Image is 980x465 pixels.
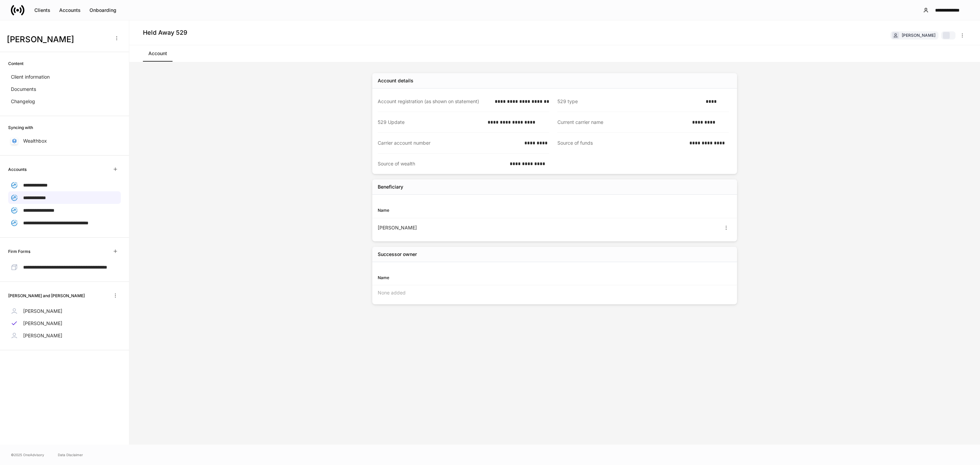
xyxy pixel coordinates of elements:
button: Clients [30,5,55,16]
div: Carrier account number [378,140,520,146]
a: [PERSON_NAME] [8,305,121,317]
p: Client information [11,74,50,80]
div: [PERSON_NAME] [902,32,935,38]
a: Account [143,45,173,62]
a: Client information [8,71,121,83]
p: Changelog [11,98,35,105]
h3: [PERSON_NAME] [7,34,109,45]
span: © 2025 OneAdvisory [11,452,44,458]
div: [PERSON_NAME] [378,224,555,231]
a: Data Disclaimer [58,452,83,458]
h6: [PERSON_NAME] and [PERSON_NAME] [8,292,85,299]
div: 529 Update [378,119,484,126]
p: Wealthbox [23,138,47,144]
h4: Held Away 529 [143,29,187,37]
p: [PERSON_NAME] [23,308,62,315]
h6: Accounts [8,166,27,173]
div: Current carrier name [557,119,688,126]
div: Onboarding [89,7,116,14]
div: None added [372,285,737,300]
h5: Successor owner [378,251,417,258]
div: Source of wealth [378,160,506,167]
div: Source of funds [557,140,685,147]
h6: Content [8,60,23,67]
div: Clients [34,7,50,14]
h6: Firm Forms [8,248,30,255]
div: Accounts [59,7,81,14]
div: Account registration (as shown on statement) [378,98,491,105]
button: Onboarding [85,5,121,16]
p: [PERSON_NAME] [23,332,62,339]
a: [PERSON_NAME] [8,317,121,330]
a: Documents [8,83,121,95]
a: Changelog [8,95,121,108]
h6: Syncing with [8,124,33,131]
p: [PERSON_NAME] [23,320,62,327]
p: Documents [11,86,36,93]
a: [PERSON_NAME] [8,330,121,342]
a: Wealthbox [8,135,121,147]
div: 529 type [557,98,702,105]
div: Name [378,274,555,281]
div: Account details [378,77,413,84]
button: Accounts [55,5,85,16]
h5: Beneficiary [378,183,403,190]
div: Name [378,207,555,213]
